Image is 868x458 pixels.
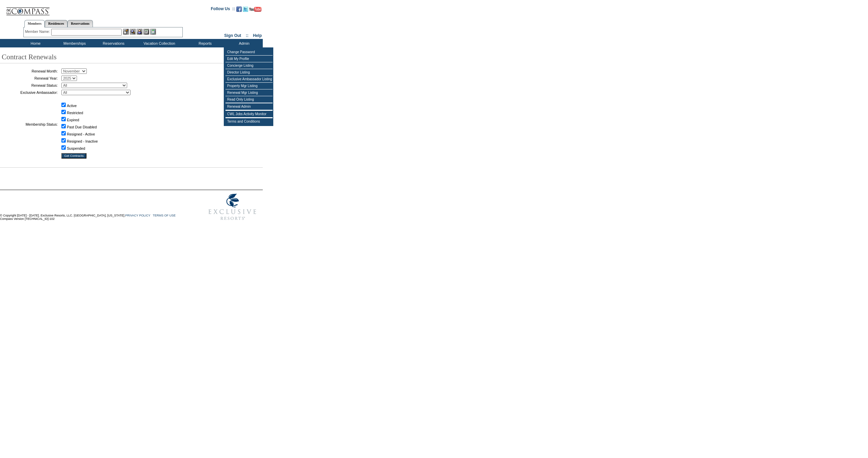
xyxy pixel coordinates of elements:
td: Vacation Collection [132,39,185,47]
input: Get Contracts [61,153,86,159]
td: Read Only Listing [225,96,273,103]
a: PRIVACY POLICY [125,214,150,217]
td: Home [15,39,54,47]
a: Become our fan on Facebook [236,8,242,13]
td: Renewal Status: [2,83,58,88]
label: Past Due Disabled [67,125,97,129]
td: Membership Status: [2,97,58,151]
img: Subscribe to our YouTube Channel [249,7,261,12]
a: Residences [45,20,67,27]
a: Reservations [67,20,93,27]
div: Member Name: [25,29,51,35]
span: :: [246,33,249,38]
a: Sign Out [224,33,241,38]
label: Restricted [67,111,83,115]
td: Admin [224,39,263,47]
td: Exclusive Ambassador: [2,90,58,95]
td: Memberships [54,39,93,47]
td: Director Listing [225,69,273,76]
img: Become our fan on Facebook [236,6,242,12]
a: Follow us on Twitter [243,8,248,13]
td: Edit My Profile [225,56,273,62]
td: Renewal Mgr Listing [225,89,273,96]
td: CWL Jobs Activity Monitor [225,111,273,118]
td: Change Password [225,49,273,56]
img: Follow us on Twitter [243,6,248,12]
td: Property Mgr Listing [225,83,273,89]
label: Expired [67,118,79,122]
img: b_calculator.gif [150,29,156,35]
td: Renewal Year: [2,76,58,81]
td: Reservations [93,39,132,47]
td: Renewal Admin [225,103,273,110]
img: Reservations [143,29,149,35]
img: b_edit.gif [123,29,129,35]
img: View [130,29,136,35]
td: Follow Us :: [211,6,235,14]
img: Impersonate [137,29,142,35]
img: Exclusive Resorts [202,190,263,224]
td: Exclusive Ambassador Listing [225,76,273,83]
td: Renewal Month: [2,68,58,74]
a: Subscribe to our YouTube Channel [249,8,261,13]
label: Resigned - Inactive [67,139,98,143]
td: Concierge Listing [225,62,273,69]
td: Terms and Conditions [225,118,273,125]
img: Compass Home [6,2,50,16]
label: Resigned - Active [67,132,95,136]
a: Members [24,20,45,27]
a: TERMS OF USE [153,214,176,217]
label: Active [67,104,77,108]
label: Suspended [67,146,85,150]
a: Help [253,33,262,38]
td: Reports [185,39,224,47]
